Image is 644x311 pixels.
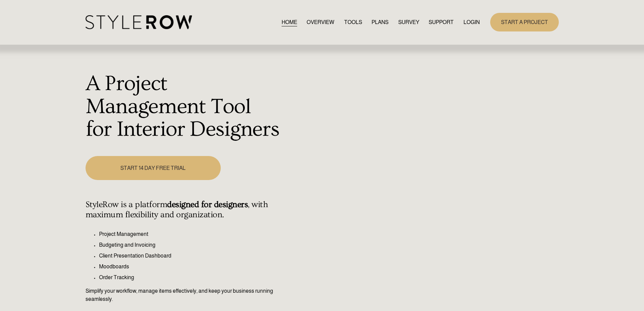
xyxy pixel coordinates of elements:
[99,252,281,260] p: Client Presentation Dashboard
[99,263,281,271] p: Moodboards
[490,13,559,31] a: START A PROJECT
[307,18,334,27] a: OVERVIEW
[372,18,388,27] a: PLANS
[167,200,248,209] strong: designed for designers
[429,18,454,27] a: folder dropdown
[429,18,454,26] span: SUPPORT
[86,200,281,220] h4: StyleRow is a platform , with maximum flexibility and organization.
[463,18,480,27] a: LOGIN
[344,18,362,27] a: TOOLS
[282,18,297,27] a: HOME
[99,230,281,238] p: Project Management
[86,72,281,141] h1: A Project Management Tool for Interior Designers
[99,273,281,282] p: Order Tracking
[99,241,281,249] p: Budgeting and Invoicing
[86,15,192,29] img: StyleRow
[398,18,419,27] a: SURVEY
[86,287,281,303] p: Simplify your workflow, manage items effectively, and keep your business running seamlessly.
[86,156,221,180] a: START 14 DAY FREE TRIAL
